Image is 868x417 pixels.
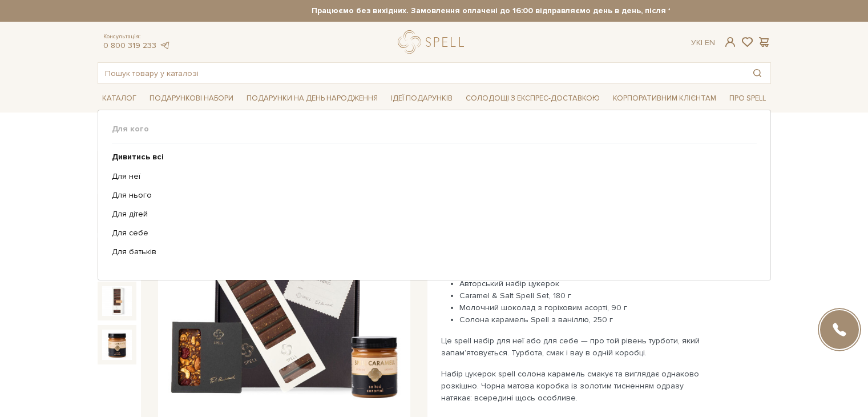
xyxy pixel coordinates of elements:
[459,278,709,290] li: Авторський набір цукерок
[608,89,721,108] a: Корпоративним клієнтам
[744,63,770,83] button: Пошук товару у каталозі
[103,33,171,41] span: Консультація:
[112,190,748,201] a: Для нього
[459,314,709,326] li: Солона карамель Spell з ваніллю, 250 г
[725,90,770,107] span: Про Spell
[242,90,382,107] span: Подарунки на День народження
[459,290,709,302] li: Caramel & Salt Spell Set, 180 г
[159,41,171,50] a: telegram
[103,41,156,50] a: 0 800 319 233
[691,38,715,48] div: Ук
[386,90,457,107] span: Ідеї подарунків
[441,335,709,359] p: Це spell набір для неї або для себе — про той рівень турботи, який запам’ятовується. Турбота, сма...
[112,247,748,257] a: Для батьків
[705,38,715,47] a: En
[112,171,748,182] a: Для неї
[112,152,164,162] b: Дивитись всі
[98,63,744,83] input: Пошук товару у каталозі
[112,228,748,238] a: Для себе
[98,110,771,280] div: Каталог
[145,90,238,107] span: Подарункові набори
[461,89,604,108] a: Солодощі з експрес-доставкою
[112,209,748,219] a: Для дітей
[102,330,132,359] img: Подарунок Карамельний клуб
[701,38,703,47] span: |
[441,368,709,404] p: Набір цукерок spell солона карамель смакує та виглядає однаково розкішно. Чорна матова коробка із...
[112,152,748,162] a: Дивитись всі
[398,30,469,54] a: logo
[98,90,141,107] span: Каталог
[102,286,132,316] img: Подарунок Карамельний клуб
[459,302,709,314] li: Молочний шоколад з горіховим асорті, 90 г
[112,124,757,134] span: Для кого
